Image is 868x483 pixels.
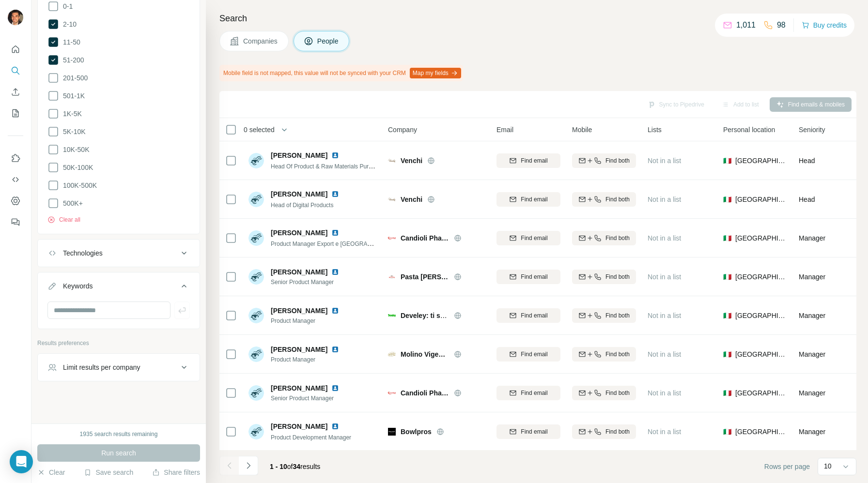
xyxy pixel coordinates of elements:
span: [PERSON_NAME] [271,422,327,431]
img: Logo of Candioli Pharma [388,234,396,242]
span: Head [799,196,815,203]
span: Not in a list [648,428,681,436]
span: 🇮🇹 [723,311,731,320]
button: Clear all [47,215,80,224]
img: Avatar [8,10,23,25]
button: Use Surfe on LinkedIn [8,150,23,167]
span: [PERSON_NAME] [271,189,327,199]
span: 🇮🇹 [723,388,731,398]
span: Find both [605,350,630,359]
button: Find email [496,386,560,400]
p: 10 [824,461,832,471]
img: Logo of Candioli Pharma [388,389,396,397]
span: 34 [293,463,301,470]
span: [GEOGRAPHIC_DATA] [735,272,787,282]
button: Find both [572,386,636,400]
span: 5K-10K [59,127,86,136]
span: 501-1K [59,91,85,101]
span: 100K-500K [59,181,97,190]
span: Manager [799,273,825,281]
span: [PERSON_NAME] [271,345,327,354]
p: Results preferences [37,339,200,347]
span: [GEOGRAPHIC_DATA] [735,233,787,243]
button: Find email [496,192,560,207]
span: Find email [521,234,547,242]
img: Avatar [248,308,264,323]
img: LinkedIn logo [331,151,339,159]
span: Manager [799,234,825,242]
button: Clear [37,468,65,477]
button: Search [8,62,23,79]
span: 2-10 [59,19,77,29]
span: Not in a list [648,389,681,397]
h4: Search [219,12,856,25]
span: Head of Digital Products [271,202,333,209]
button: Find both [572,270,636,284]
span: Manager [799,389,825,397]
span: Manager [799,428,825,436]
div: Technologies [63,248,103,258]
button: Quick start [8,41,23,58]
button: Find email [496,347,560,362]
span: results [270,463,320,470]
button: Buy credits [802,18,847,32]
span: Product Manager [271,355,343,364]
img: LinkedIn logo [331,229,339,237]
button: Keywords [38,274,200,302]
span: [PERSON_NAME] [271,383,327,393]
button: Find both [572,308,636,323]
span: 1 - 10 [270,463,287,470]
span: Venchi [401,195,422,204]
span: 10K-50K [59,145,89,154]
button: Enrich CSV [8,83,23,101]
span: [PERSON_NAME] [271,151,327,160]
button: Use Surfe API [8,171,23,188]
span: Company [388,125,417,135]
span: [PERSON_NAME] [271,306,327,316]
div: Keywords [63,281,93,291]
img: Avatar [248,347,264,362]
button: Find both [572,347,636,362]
span: Product Manager Export e [GEOGRAPHIC_DATA] [271,240,401,247]
img: LinkedIn logo [331,423,339,430]
span: 201-500 [59,73,88,83]
img: LinkedIn logo [331,307,339,315]
p: 98 [777,19,786,31]
span: of [287,463,293,470]
span: Find both [605,156,630,165]
p: 1,011 [736,19,756,31]
span: Email [496,125,513,135]
img: Avatar [248,385,264,401]
button: Map my fields [410,68,461,78]
span: 🇮🇹 [723,427,731,437]
span: Bowlpros [401,427,432,437]
button: Find both [572,424,636,439]
span: Find email [521,195,547,204]
div: 1935 search results remaining [80,430,158,438]
span: Product Development Manager [271,434,351,441]
button: Save search [84,468,133,477]
button: Feedback [8,213,23,231]
span: Manager [799,312,825,319]
span: Find both [605,311,630,320]
span: Head Of Product & Raw Materials Purchasing [271,162,388,170]
div: Open Intercom Messenger [10,450,33,473]
button: Navigate to next page [239,456,258,475]
span: Find email [521,272,547,281]
img: Logo of Venchi [388,157,396,165]
img: LinkedIn logo [331,190,339,198]
span: [GEOGRAPHIC_DATA] [735,195,787,204]
img: LinkedIn logo [331,346,339,353]
button: My lists [8,105,23,122]
img: Logo of Molino Vigevano 1936 [388,350,396,358]
span: [GEOGRAPHIC_DATA] [735,311,787,320]
img: Logo of Develey: ti salsa la vita [388,312,396,319]
span: 0-1 [59,1,73,11]
span: Not in a list [648,234,681,242]
span: Candioli Pharma [401,233,449,243]
button: Technologies [38,241,200,265]
span: Rows per page [764,462,810,471]
span: Mobile [572,125,592,135]
button: Find both [572,192,636,207]
span: Senior Product Manager [271,278,343,287]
